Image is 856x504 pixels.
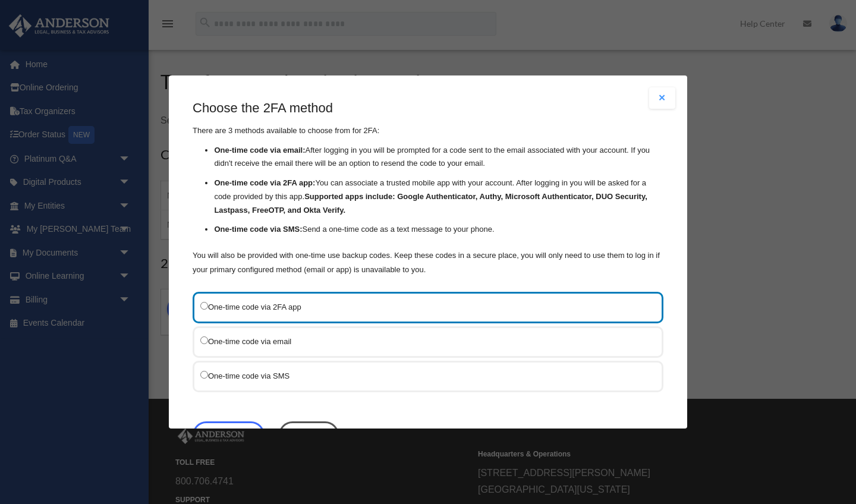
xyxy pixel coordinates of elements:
h3: Choose the 2FA method [193,99,663,118]
li: Send a one-time code as a text message to your phone. [214,223,663,237]
strong: One-time code via 2FA app: [214,178,315,187]
div: There are 3 methods available to choose from for 2FA: [193,99,663,277]
input: One-time code via SMS [200,371,208,379]
button: Close this dialog window [279,421,339,449]
a: Next Step [193,421,265,449]
input: One-time code via email [200,336,208,344]
strong: One-time code via email: [214,146,305,155]
strong: Supported apps include: Google Authenticator, Authy, Microsoft Authenticator, DUO Security, Lastp... [214,192,647,215]
label: One-time code via email [200,334,644,349]
label: One-time code via SMS [200,368,644,383]
strong: One-time code via SMS: [214,225,302,234]
label: One-time code via 2FA app [200,300,644,314]
p: You will also be provided with one-time use backup codes. Keep these codes in a secure place, you... [193,248,663,277]
input: One-time code via 2FA app [200,302,208,310]
li: You can associate a trusted mobile app with your account. After logging in you will be asked for ... [214,177,663,217]
button: Close modal [649,87,675,109]
li: After logging in you will be prompted for a code sent to the email associated with your account. ... [214,144,663,171]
